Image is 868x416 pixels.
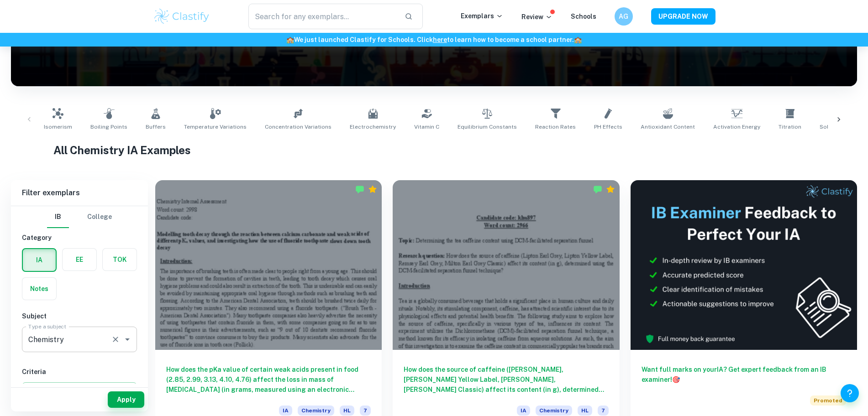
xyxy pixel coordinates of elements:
h6: We just launched Clastify for Schools. Click to learn how to become a school partner. [2,35,866,45]
button: TOK [103,249,137,270]
span: Reaction Rates [535,123,576,131]
button: IA [23,249,56,271]
div: Premium [606,185,615,194]
p: Exemplars [461,11,503,21]
span: pH Effects [594,123,622,131]
h6: Criteria [22,367,137,377]
span: Titration [779,123,801,131]
img: Clastify logo [153,7,211,26]
span: Boiling Points [90,123,127,131]
h6: How does the source of caffeine ([PERSON_NAME], [PERSON_NAME] Yellow Label, [PERSON_NAME], [PERSO... [404,364,608,395]
input: Search for any exemplars... [248,4,398,29]
span: Activation Energy [713,123,760,131]
button: AG [615,7,633,26]
span: Isomerism [44,123,72,131]
span: Chemistry [536,406,572,416]
span: 🎯 [672,376,680,383]
span: Temperature Variations [184,123,247,131]
button: Notes [22,278,56,300]
h1: All Chemistry IA Examples [53,142,815,158]
img: Marked [355,185,364,194]
p: Review [521,12,552,22]
span: HL [578,406,592,416]
h6: Want full marks on your IA ? Get expert feedback from an IB examiner! [642,364,846,385]
span: 7 [598,406,609,416]
span: Antioxidant Content [641,123,695,131]
span: Buffers [146,123,166,131]
span: 7 [360,406,371,416]
span: IA [279,406,292,416]
button: Apply [108,391,144,408]
span: HL [340,406,354,416]
span: Equilibrium Constants [458,123,517,131]
h6: How does the pKa value of certain weak acids present in food (2.85, 2.99, 3.13, 4.10, 4.76) affec... [166,364,371,395]
div: Premium [368,185,377,194]
button: UPGRADE NOW [651,8,715,25]
button: Select [22,382,137,399]
span: 🏫 [574,36,582,43]
h6: Subject [22,311,137,321]
h6: AG [618,11,629,21]
a: here [433,36,447,43]
button: IB [47,206,69,228]
button: Open [121,333,134,346]
span: Solubility [820,123,845,131]
a: Schools [571,13,596,20]
label: Type a subject [28,322,66,330]
button: Help and Feedback [841,384,859,402]
span: Chemistry [298,406,334,416]
span: Promoted [810,395,846,406]
button: EE [63,249,96,270]
span: Electrochemistry [350,123,396,131]
button: College [87,206,112,228]
span: Vitamin C [414,123,439,131]
span: Concentration Variations [265,123,331,131]
div: Filter type choice [47,206,112,228]
h6: Filter exemplars [11,180,148,206]
img: Marked [593,185,602,194]
span: 🏫 [286,36,294,43]
button: Clear [109,333,122,346]
span: IA [517,406,530,416]
h6: Category [22,233,137,243]
img: Thumbnail [631,180,857,350]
